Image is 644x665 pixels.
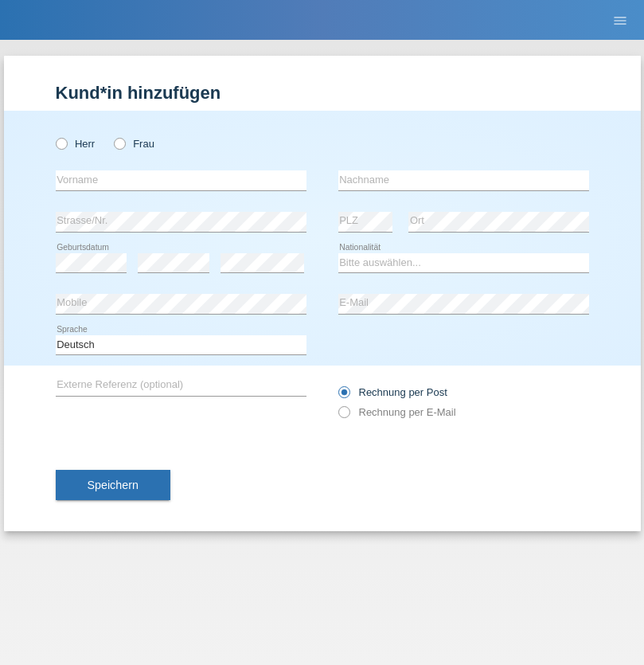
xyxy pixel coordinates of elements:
input: Rechnung per Post [338,386,349,406]
input: Herr [56,138,66,148]
h1: Kund*in hinzufügen [56,83,589,103]
span: Speichern [88,479,139,491]
label: Rechnung per E-Mail [338,406,456,418]
label: Herr [56,138,96,150]
button: Speichern [56,470,170,500]
label: Rechnung per Post [338,386,447,398]
label: Frau [114,138,154,150]
input: Rechnung per E-Mail [338,406,349,426]
i: menu [612,13,628,29]
input: Frau [114,138,124,148]
a: menu [604,15,636,25]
